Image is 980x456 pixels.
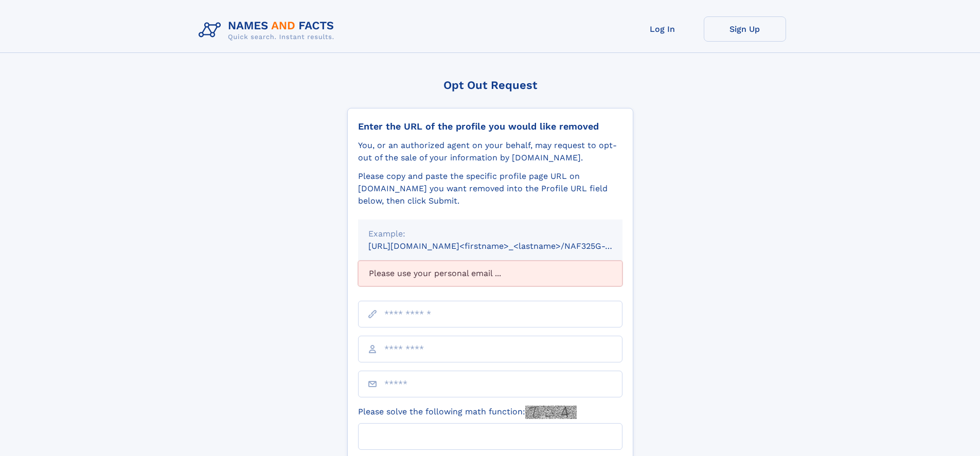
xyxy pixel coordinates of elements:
img: Logo Names and Facts [194,16,343,44]
a: Sign Up [704,16,786,42]
a: Log In [621,16,704,42]
div: Opt Out Request [347,79,633,92]
div: Please use your personal email ... [358,261,622,286]
div: Please copy and paste the specific profile page URL on [DOMAIN_NAME] you want removed into the Pr... [358,170,622,207]
div: You, or an authorized agent on your behalf, may request to opt-out of the sale of your informatio... [358,139,622,164]
label: Please solve the following math function: [358,406,577,419]
small: [URL][DOMAIN_NAME]<firstname>_<lastname>/NAF325G-xxxxxxxx [368,241,642,251]
div: Enter the URL of the profile you would like removed [358,121,622,132]
div: Example: [368,228,612,240]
